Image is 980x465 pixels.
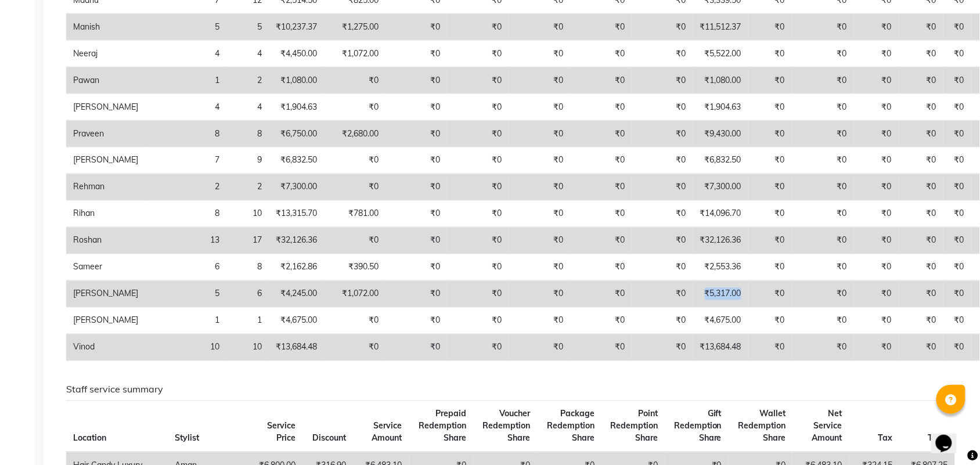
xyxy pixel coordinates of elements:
td: ₹0 [748,254,792,281]
td: 4 [226,41,269,67]
td: 8 [145,201,226,228]
td: ₹0 [854,228,899,254]
td: ₹32,126.36 [693,228,748,254]
td: Roshan [66,228,145,254]
td: ₹0 [748,41,792,67]
td: 4 [145,94,226,121]
td: ₹0 [854,254,899,281]
span: Location [73,433,106,444]
td: ₹0 [943,147,971,174]
td: Neeraj [66,41,145,67]
td: ₹0 [792,67,854,94]
td: ₹0 [570,174,632,201]
td: ₹0 [792,121,854,147]
td: ₹0 [509,201,570,228]
td: 2 [145,174,226,201]
td: ₹0 [748,201,792,228]
td: ₹6,832.50 [269,147,324,174]
td: ₹0 [899,254,943,281]
td: ₹0 [447,41,509,67]
td: 1 [145,308,226,334]
td: ₹13,684.48 [693,334,748,361]
td: ₹0 [324,67,385,94]
td: ₹0 [324,308,385,334]
td: ₹0 [385,201,447,228]
td: ₹0 [385,174,447,201]
td: ₹0 [792,228,854,254]
td: [PERSON_NAME] [66,308,145,334]
td: 10 [226,201,269,228]
td: [PERSON_NAME] [66,147,145,174]
td: ₹0 [570,14,632,41]
td: ₹0 [385,281,447,308]
td: ₹11,512.37 [693,14,748,41]
td: ₹0 [899,147,943,174]
td: [PERSON_NAME] [66,94,145,121]
td: ₹0 [899,174,943,201]
td: ₹0 [385,308,447,334]
td: ₹0 [632,67,693,94]
td: Praveen [66,121,145,147]
td: ₹0 [570,94,632,121]
td: ₹0 [385,14,447,41]
td: ₹0 [324,174,385,201]
span: Service Amount [372,421,402,444]
td: ₹0 [385,334,447,361]
td: ₹1,904.63 [269,94,324,121]
td: ₹0 [943,254,971,281]
td: ₹0 [447,94,509,121]
td: 10 [145,334,226,361]
td: ₹0 [854,94,899,121]
td: ₹7,300.00 [269,174,324,201]
td: ₹0 [447,308,509,334]
td: ₹0 [324,334,385,361]
span: Voucher Redemption Share [483,409,531,444]
td: ₹0 [943,281,971,308]
td: ₹0 [943,121,971,147]
td: ₹0 [570,121,632,147]
td: ₹0 [943,14,971,41]
td: ₹0 [632,14,693,41]
td: ₹0 [447,334,509,361]
td: ₹0 [792,94,854,121]
td: ₹0 [570,281,632,308]
span: Gift Redemption Share [674,409,722,444]
td: 4 [145,41,226,67]
td: ₹0 [943,41,971,67]
td: ₹0 [899,41,943,67]
td: ₹1,080.00 [269,67,324,94]
td: ₹0 [447,174,509,201]
td: Pawan [66,67,145,94]
td: ₹0 [854,334,899,361]
td: Sameer [66,254,145,281]
td: ₹0 [748,147,792,174]
td: ₹2,162.86 [269,254,324,281]
td: ₹0 [792,254,854,281]
span: Package Redemption Share [547,409,595,444]
td: ₹0 [943,67,971,94]
td: ₹0 [943,174,971,201]
td: ₹0 [748,67,792,94]
td: ₹4,245.00 [269,281,324,308]
td: ₹0 [447,228,509,254]
td: ₹0 [509,281,570,308]
td: ₹0 [854,14,899,41]
td: ₹0 [509,334,570,361]
td: ₹0 [385,228,447,254]
td: ₹0 [899,334,943,361]
td: 13 [145,228,226,254]
td: ₹1,275.00 [324,14,385,41]
td: ₹0 [509,147,570,174]
td: ₹0 [447,281,509,308]
td: ₹0 [570,147,632,174]
td: ₹0 [792,308,854,334]
td: ₹0 [385,67,447,94]
span: Prepaid Redemption Share [419,409,466,444]
td: ₹6,750.00 [269,121,324,147]
td: ₹0 [509,67,570,94]
td: ₹0 [792,201,854,228]
td: 5 [145,281,226,308]
td: ₹7,300.00 [693,174,748,201]
td: ₹0 [748,281,792,308]
td: 2 [226,67,269,94]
